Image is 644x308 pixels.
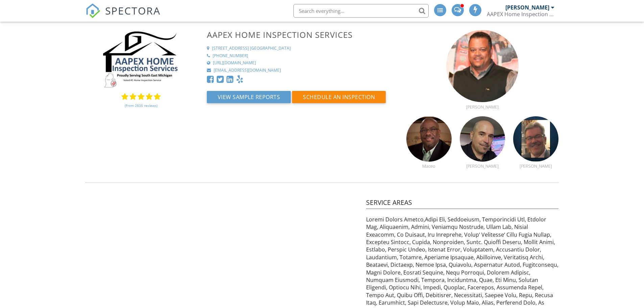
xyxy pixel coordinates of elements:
[366,198,558,209] h4: Service Areas
[513,156,558,169] a: [PERSON_NAME]
[446,30,518,102] img: stevej3.png
[105,3,161,18] span: SPECTORA
[207,30,398,39] h3: AAPEX Home Inspection Services
[513,116,558,162] img: bobs_pic6.jpg
[214,68,281,73] div: [EMAIL_ADDRESS][DOMAIN_NAME]
[446,96,518,109] a: [PERSON_NAME]
[406,116,452,162] img: maceo_banks.png
[103,30,179,90] img: AAPEX_Facebook_logo.PNG
[207,68,398,73] a: [EMAIL_ADDRESS][DOMAIN_NAME]
[207,60,398,66] a: [URL][DOMAIN_NAME]
[513,163,558,169] div: [PERSON_NAME]
[292,91,386,103] button: Schedule an Inspection
[86,3,100,18] img: The Best Home Inspection Software - Spectora
[207,91,291,103] button: View Sample Reports
[293,4,429,18] input: Search everything...
[250,46,291,51] div: [GEOGRAPHIC_DATA]
[207,95,292,103] a: View Sample Reports
[292,95,386,103] a: Schedule an Inspection
[460,156,505,169] a: [PERSON_NAME]
[213,60,256,66] div: [URL][DOMAIN_NAME]
[86,9,161,23] a: SPECTORA
[487,11,554,18] div: AAPEX Home Inspection Services
[505,4,549,11] div: [PERSON_NAME]
[446,104,518,110] div: [PERSON_NAME]
[406,163,452,169] div: Maceo
[460,116,505,162] img: profile_picture_1.jpg
[207,46,398,51] a: [STREET_ADDRESS] [GEOGRAPHIC_DATA]
[406,156,452,169] a: Maceo
[125,100,158,111] a: (From 2835 reviews)
[460,163,505,169] div: [PERSON_NAME]
[212,46,249,51] div: [STREET_ADDRESS]
[207,53,398,59] a: [PHONE_NUMBER]
[213,53,248,59] div: [PHONE_NUMBER]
